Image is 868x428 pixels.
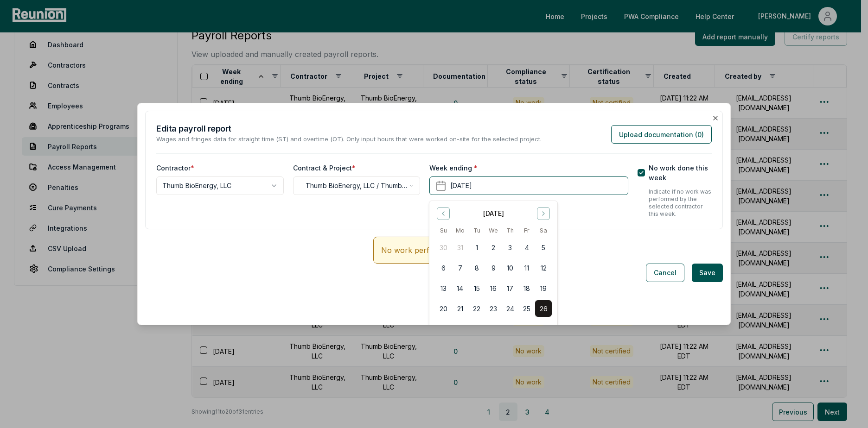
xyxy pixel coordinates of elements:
[468,280,485,296] button: 15
[452,239,468,256] button: 31
[649,163,712,183] label: No work done this week
[485,239,502,256] button: 2
[429,163,478,173] label: Week ending
[485,226,502,235] th: Wednesday
[518,300,535,317] button: 25
[156,163,194,173] label: Contractor
[435,280,452,296] button: 13
[518,259,535,276] button: 11
[518,280,535,296] button: 18
[468,321,485,337] button: 29
[468,226,485,235] th: Tuesday
[429,176,628,195] button: [DATE]
[518,239,535,256] button: 4
[452,226,468,235] th: Monday
[485,259,502,276] button: 9
[502,226,518,235] th: Thursday
[468,239,485,256] button: 1
[435,321,452,337] button: 27
[518,226,535,235] th: Friday
[535,321,552,337] button: 3
[485,280,502,296] button: 16
[435,259,452,276] button: 6
[452,259,468,276] button: 7
[373,237,495,264] div: No work performed this week
[156,135,542,144] p: Wages and fringes data for straight time (ST) and overtime (OT). Only input hours that were worke...
[485,321,502,337] button: 30
[435,300,452,317] button: 20
[435,226,452,235] th: Sunday
[293,163,356,173] label: Contract & Project
[537,207,550,220] button: Go to next month
[435,239,452,256] button: 30
[502,300,518,317] button: 24
[646,264,684,282] button: Cancel
[502,280,518,296] button: 17
[485,300,502,317] button: 23
[437,207,450,220] button: Go to previous month
[502,239,518,256] button: 3
[483,208,504,218] div: [DATE]
[518,321,535,337] button: 2
[535,259,552,276] button: 12
[535,300,552,317] button: 26
[535,280,552,296] button: 19
[156,122,542,135] h2: Edit a payroll report
[502,321,518,337] button: 1
[452,321,468,337] button: 28
[452,280,468,296] button: 14
[452,300,468,317] button: 21
[611,125,712,144] button: Upload documentation (0)
[649,188,712,218] p: Indicate if no work was performed by the selected contractor this week.
[468,300,485,317] button: 22
[535,226,552,235] th: Saturday
[502,259,518,276] button: 10
[692,264,723,282] button: Save
[468,259,485,276] button: 8
[535,239,552,256] button: 5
